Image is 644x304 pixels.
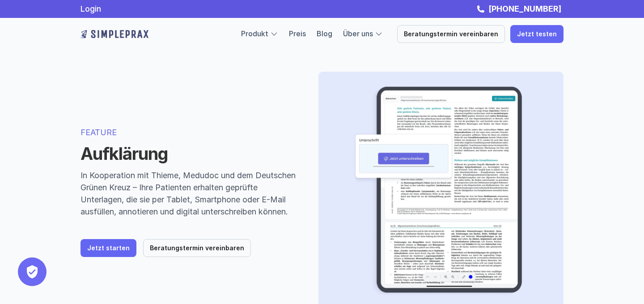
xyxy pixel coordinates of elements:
[317,29,332,38] a: Blog
[404,30,498,38] p: Beratungstermin vereinbaren
[150,244,244,252] p: Beratungstermin vereinbaren
[80,144,297,164] h1: Aufklärung
[510,25,563,43] a: Jetzt testen
[80,169,297,218] p: In Kooperation mit Thieme, Medudoc und dem Deutschen Grünen Kreuz – Ihre Patienten erhalten geprü...
[80,126,297,138] p: FEATURE
[87,244,130,252] p: Jetzt starten
[488,4,561,13] strong: [PHONE_NUMBER]
[241,29,268,38] a: Produkt
[517,30,557,38] p: Jetzt testen
[397,25,505,43] a: Beratungstermin vereinbaren
[486,4,563,13] a: [PHONE_NUMBER]
[333,86,543,297] img: Beispielbild eienes Aufklärungsdokuments und einer digitalen Unterschrift
[80,239,136,257] a: Jetzt starten
[289,29,306,38] a: Preis
[343,29,373,38] a: Über uns
[143,239,251,257] a: Beratungstermin vereinbaren
[80,4,101,13] a: Login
